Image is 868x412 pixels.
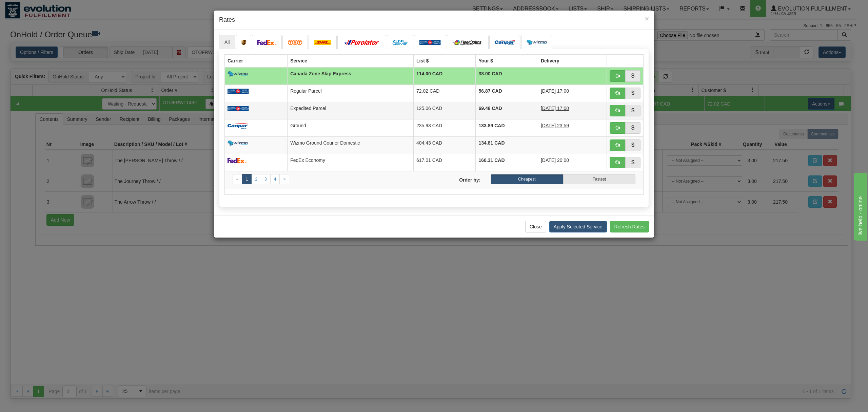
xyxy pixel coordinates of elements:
[476,67,538,85] td: 38.00 CAD
[228,141,248,146] img: wizmo.png
[563,174,635,184] label: Fastest
[261,174,271,184] a: 3
[413,102,476,119] td: 125.06 CAD
[476,102,538,119] td: 69.48 CAD
[610,221,649,232] button: Refresh Rates
[541,88,569,94] span: [DATE] 17:00
[527,40,547,45] img: wizmo.png
[251,174,261,184] a: 2
[288,67,414,85] td: Canada Zone Skip Express
[257,40,276,45] img: FedEx.png
[645,15,649,22] button: Close
[242,174,252,184] a: 1
[645,15,649,22] span: ×
[538,102,607,119] td: 5 Days
[288,102,414,119] td: Expedited Parcel
[270,174,280,184] a: 4
[236,177,239,182] span: «
[541,157,569,163] span: [DATE] 20:00
[452,40,483,45] img: CarrierLogo_10182.png
[852,171,867,241] iframe: chat widget
[538,54,607,67] th: Delivery
[343,40,381,45] img: purolator.png
[413,136,476,154] td: 404.43 CAD
[314,40,331,45] img: dhl.png
[413,154,476,171] td: 617.01 CAD
[538,119,607,136] td: 7 Days
[288,85,414,102] td: Regular Parcel
[495,40,515,45] img: campar.png
[476,136,538,154] td: 134.81 CAD
[434,174,486,183] label: Order by:
[419,40,441,45] img: Canada_post.png
[225,54,288,67] th: Carrier
[288,54,414,67] th: Service
[541,106,569,111] span: [DATE] 17:00
[288,136,414,154] td: Wizmo Ground Courier Domestic
[413,67,476,85] td: 114.00 CAD
[283,177,285,182] span: »
[241,40,246,45] img: ups.png
[476,85,538,102] td: 56.87 CAD
[413,119,476,136] td: 235.93 CAD
[549,221,607,232] button: Apply Selected Service
[476,54,538,67] th: Your $
[228,89,249,94] img: Canada_post.png
[228,158,246,163] img: FedEx.png
[476,154,538,171] td: 160.31 CAD
[219,16,649,24] h4: Rates
[228,123,248,129] img: campar.png
[288,40,302,45] img: tnt.png
[525,221,546,232] button: Close
[219,35,235,49] a: All
[228,71,248,77] img: wizmo.png
[233,174,242,184] a: Previous
[228,106,249,111] img: Canada_post.png
[413,54,476,67] th: List $
[5,4,63,12] div: live help - online
[288,119,414,136] td: Ground
[279,174,289,184] a: Next
[491,174,563,184] label: Cheapest
[538,85,607,102] td: 7 Days
[413,85,476,102] td: 72.02 CAD
[476,119,538,136] td: 133.89 CAD
[288,154,414,171] td: FedEx Economy
[392,40,408,45] img: CarrierLogo_10191.png
[541,123,569,128] span: [DATE] 23:59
